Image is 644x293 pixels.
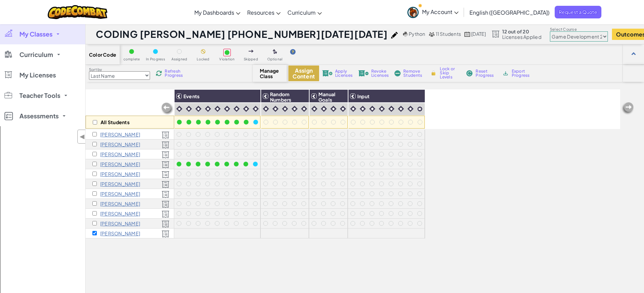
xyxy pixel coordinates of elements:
[379,106,385,112] img: IconIntro.svg
[471,31,486,37] span: [DATE]
[429,32,435,37] img: MultipleUsers.png
[464,32,470,37] img: calendar.svg
[214,106,221,112] img: IconIntro.svg
[161,102,174,116] img: Arrow_Left_Inactive.png
[466,3,553,21] a: English ([GEOGRAPHIC_DATA])
[550,27,608,32] label: Select Course
[186,106,192,112] img: IconIntro.svg
[318,91,335,103] span: Manual Goals
[19,52,53,58] span: Curriculum
[330,106,336,112] img: IconIntro.svg
[253,106,259,112] img: IconIntro.svg
[183,93,199,99] span: Events
[398,106,404,112] img: IconIntro.svg
[291,106,298,112] img: IconIntro.svg
[176,106,182,112] img: IconIntro.svg
[409,31,425,37] span: Python
[284,3,325,21] a: Curriculum
[234,106,240,112] img: IconIntro.svg
[195,106,201,112] img: IconIntro.svg
[417,106,423,112] img: IconCapstoneLevel.svg
[407,7,419,18] img: avatar
[311,106,317,112] img: IconIntro.svg
[436,31,461,37] span: 11 Students
[3,21,641,27] div: Delete
[388,106,394,112] img: IconIntro.svg
[282,106,288,112] img: IconIntro.svg
[502,29,541,34] span: 12 out of 20
[3,40,641,46] div: Rename
[3,33,641,40] div: Sign out
[3,15,641,21] div: Move To ...
[502,34,541,40] span: Licenses Applied
[19,31,53,37] span: My Classes
[357,93,370,99] span: Input
[3,46,641,52] div: Move To ...
[243,106,249,112] img: IconIntro.svg
[407,106,414,112] img: IconIntro.svg
[205,106,211,112] img: IconIntro.svg
[3,9,641,15] div: Sort New > Old
[19,72,56,78] span: My Licenses
[555,6,601,18] a: Request a Quote
[263,106,269,112] img: IconIntro.svg
[360,106,366,112] img: IconIntro.svg
[369,106,375,112] img: IconIntro.svg
[391,32,398,39] img: iconPencil.svg
[191,3,244,21] a: My Dashboards
[287,9,316,16] span: Curriculum
[19,92,60,99] span: Teacher Tools
[48,5,107,19] img: CodeCombat logo
[340,106,346,112] img: IconIntro.svg
[3,27,641,33] div: Options
[101,119,130,125] p: All Students
[96,28,388,41] h1: CODING [PERSON_NAME] [PHONE_NUMBER][DATE][DATE]
[301,106,307,112] img: IconIntro.svg
[247,9,274,16] span: Resources
[270,91,291,103] span: Random Numbers
[79,132,85,142] span: ◀
[321,106,327,112] img: IconIntro.svg
[194,9,234,16] span: My Dashboards
[469,9,550,16] span: English ([GEOGRAPHIC_DATA])
[403,32,408,37] img: python.png
[404,1,462,23] a: My Account
[350,106,356,112] img: IconIntro.svg
[422,8,459,15] span: My Account
[224,106,230,112] img: IconIntro.svg
[19,113,59,119] span: Assessments
[272,106,279,112] img: IconIntro.svg
[244,3,284,21] a: Resources
[3,3,641,9] div: Sort A > Z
